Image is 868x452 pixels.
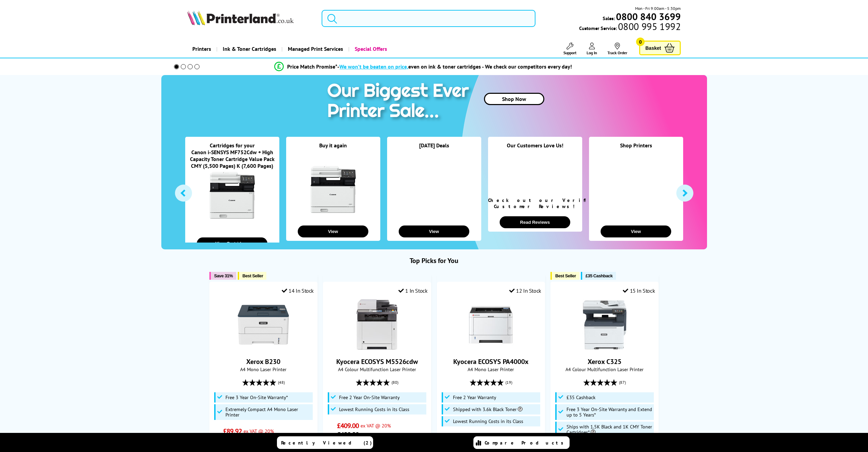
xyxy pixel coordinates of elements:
[352,345,403,352] a: Kyocera ECOSYS M5526cdw
[336,357,418,366] a: Kyocera ECOSYS M5526cdw
[242,273,263,278] span: Best Seller
[579,23,681,31] span: Customer Service:
[465,345,516,352] a: Kyocera ECOSYS PA4000x
[635,5,681,12] span: Mon - Fri 9:00am - 5:30pm
[209,272,236,280] button: Save 31%
[187,40,216,58] a: Printers
[645,43,661,53] span: Basket
[399,225,469,237] button: View
[327,366,427,373] span: A4 Colour Multifunction Laser Printer
[238,299,289,350] img: Xerox B230
[639,41,681,55] a: Basket 0
[453,407,523,412] span: Shipped with 3.6k Black Toner
[453,419,523,424] span: Lowest Running Costs in its Class
[197,237,267,249] button: View Cartridges
[441,366,541,373] span: A4 Mono Laser Printer
[361,422,391,429] span: ex VAT @ 20%
[324,75,476,129] img: printer sale
[190,149,275,169] a: Canon i-SENSYS MF752Cdw + High Capacity Toner Cartridge Value Pack CMY (5,500 Pages) K (7,600 Pages)
[581,272,616,280] button: £35 Cashback
[579,345,630,352] a: Xerox C325
[607,43,627,55] a: Track Order
[623,287,655,294] div: 15 In Stock
[337,430,359,439] span: £490.80
[509,287,541,294] div: 12 In Stock
[281,440,372,446] span: Recently Viewed (2)
[278,376,285,389] span: (48)
[348,40,392,58] a: Special Offers
[277,436,373,449] a: Recently Viewed (2)
[555,273,576,278] span: Best Seller
[223,40,276,58] span: Ink & Toner Cartridges
[339,407,409,412] span: Lowest Running Costs in its Class
[361,431,376,438] span: inc VAT
[214,273,233,278] span: Save 31%
[563,43,576,55] a: Support
[500,216,570,228] button: Read Reviews
[282,287,314,294] div: 14 In Stock
[287,63,337,70] span: Price Match Promise*
[337,421,359,430] span: £409.00
[579,299,630,350] img: Xerox C325
[225,395,288,400] span: Free 3 Year On-Site Warranty*
[615,13,681,20] a: 0800 840 3699
[187,10,294,25] img: Printerland Logo
[216,40,281,58] a: Ink & Toner Cartridges
[603,15,615,21] span: Sales:
[636,38,645,46] span: 0
[488,197,582,209] div: Check out our Verified Customer Reviews!
[319,142,347,149] a: Buy it again
[165,61,682,73] li: modal_Promise
[488,142,582,157] div: Our Customers Love Us!
[601,225,671,237] button: View
[588,357,621,366] a: Xerox C325
[550,272,579,280] button: Best Seller
[616,10,681,23] b: 0800 840 3699
[387,142,481,157] div: [DATE] Deals
[339,63,408,70] span: We won’t be beaten on price,
[398,287,428,294] div: 1 In Stock
[567,395,595,400] span: £35 Cashback
[587,43,597,55] a: Log In
[473,436,570,449] a: Compare Products
[619,376,626,389] span: (87)
[505,376,512,389] span: (19)
[223,427,242,436] span: £89.92
[589,142,683,157] div: Shop Printers
[281,40,348,58] a: Managed Print Services
[185,142,279,149] div: Cartridges for your
[567,424,652,435] span: Ships with 1.5K Black and 1K CMY Toner Cartridges*
[225,407,311,418] span: Extremely Compact A4 Mono Laser Printer
[485,440,567,446] span: Compare Products
[246,357,280,366] a: Xerox B230
[352,299,403,350] img: Kyocera ECOSYS M5526cdw
[337,63,572,70] div: - even on ink & toner cartridges - We check our competitors every day!
[617,23,681,30] span: 0800 995 1992
[339,395,400,400] span: Free 2 Year On-Site Warranty
[213,366,314,373] span: A4 Mono Laser Printer
[244,428,274,434] span: ex VAT @ 20%
[453,395,496,400] span: Free 2 Year Warranty
[465,299,516,350] img: Kyocera ECOSYS PA4000x
[187,10,313,27] a: Printerland Logo
[392,376,398,389] span: (80)
[453,357,529,366] a: Kyocera ECOSYS PA4000x
[587,50,597,55] span: Log In
[563,50,576,55] span: Support
[238,345,289,352] a: Xerox B230
[484,93,544,105] a: Shop Now
[238,272,267,280] button: Best Seller
[298,225,368,237] button: View
[586,273,613,278] span: £35 Cashback
[567,407,652,418] span: Free 3 Year On-Site Warranty and Extend up to 5 Years*
[554,366,655,373] span: A4 Colour Multifunction Laser Printer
